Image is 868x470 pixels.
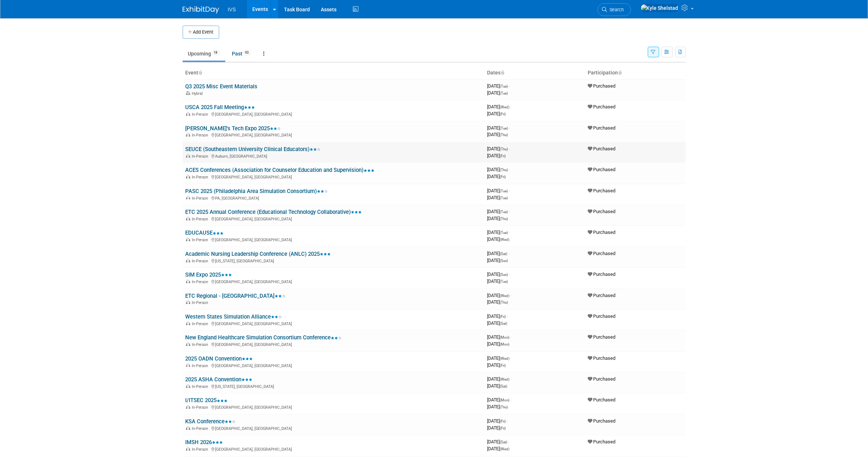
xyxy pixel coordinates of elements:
[500,105,510,109] span: (Wed)
[500,196,508,200] span: (Tue)
[192,112,211,117] span: In-Person
[588,355,616,361] span: Purchased
[192,238,211,242] span: In-Person
[186,362,482,368] div: [GEOGRAPHIC_DATA], [GEOGRAPHIC_DATA]
[511,397,512,402] span: -
[186,217,190,220] img: In-Person Event
[487,251,510,256] span: [DATE]
[588,104,616,109] span: Purchased
[500,321,507,325] span: (Sat)
[487,320,507,326] span: [DATE]
[588,397,616,402] span: Purchased
[487,425,506,431] span: [DATE]
[487,397,512,402] span: [DATE]
[186,341,482,347] div: [GEOGRAPHIC_DATA], [GEOGRAPHIC_DATA]
[487,188,510,193] span: [DATE]
[192,300,211,305] span: In-Person
[588,313,616,319] span: Purchased
[186,293,286,299] a: ETC Regional - [GEOGRAPHIC_DATA]
[500,426,506,430] span: (Fri)
[186,363,190,367] img: In-Person Event
[186,230,224,236] a: EDUCAUSE
[588,251,616,256] span: Purchased
[500,335,510,339] span: (Mon)
[509,125,510,131] span: -
[186,104,255,111] a: USCA 2025 Fall Meeting
[186,320,482,326] div: [GEOGRAPHIC_DATA], [GEOGRAPHIC_DATA]
[183,6,219,14] img: ExhibitDay
[509,209,510,214] span: -
[212,50,220,55] span: 18
[192,175,211,180] span: In-Person
[192,342,211,347] span: In-Person
[186,238,190,241] img: In-Person Event
[487,83,510,89] span: [DATE]
[500,238,510,242] span: (Wed)
[186,425,482,431] div: [GEOGRAPHIC_DATA], [GEOGRAPHIC_DATA]
[487,167,510,172] span: [DATE]
[487,153,506,158] span: [DATE]
[500,384,507,388] span: (Sat)
[186,154,190,158] img: In-Person Event
[192,405,211,410] span: In-Person
[192,426,211,431] span: In-Person
[186,397,228,404] a: I/ITSEC 2025
[487,418,508,424] span: [DATE]
[186,175,190,178] img: In-Person Event
[507,418,508,424] span: -
[186,280,190,283] img: In-Person Event
[501,70,505,76] a: Sort by Start Date
[511,104,512,109] span: -
[186,196,190,200] img: In-Person Event
[511,334,512,340] span: -
[192,154,211,159] span: In-Person
[186,404,482,410] div: [GEOGRAPHIC_DATA], [GEOGRAPHIC_DATA]
[500,133,508,137] span: (Thu)
[199,70,202,76] a: Sort by Event Name
[487,383,507,389] span: [DATE]
[186,146,321,153] a: SEUCE (Southeastern University Clinical Educators)
[186,209,362,215] a: ETC 2025 Annual Conference (Educational Technology Collaborative)
[186,383,482,389] div: [US_STATE], [GEOGRAPHIC_DATA]
[186,174,482,180] div: [GEOGRAPHIC_DATA], [GEOGRAPHIC_DATA]
[186,83,258,90] a: Q3 2025 Misc Event Materials
[500,419,506,423] span: (Fri)
[183,47,225,61] a: Upcoming18
[588,418,616,424] span: Purchased
[487,216,508,221] span: [DATE]
[509,439,510,444] span: -
[192,259,211,263] span: In-Person
[192,321,211,326] span: In-Person
[588,271,616,277] span: Purchased
[186,376,253,383] a: 2025 ASHA Convention
[186,251,331,257] a: Academic Nursing Leadership Conference (ANLC) 2025
[487,195,508,200] span: [DATE]
[588,376,616,382] span: Purchased
[588,334,616,340] span: Purchased
[500,363,506,367] span: (Fri)
[500,175,506,179] span: (Fri)
[487,293,512,298] span: [DATE]
[500,273,508,277] span: (Sun)
[487,362,506,368] span: [DATE]
[507,313,508,319] span: -
[186,426,190,430] img: In-Person Event
[186,439,223,446] a: IMSH 2026
[500,357,510,361] span: (Wed)
[618,70,622,76] a: Sort by Participation Type
[186,91,190,95] img: Hybrid Event
[487,230,510,235] span: [DATE]
[487,446,510,451] span: [DATE]
[487,111,506,116] span: [DATE]
[509,146,510,151] span: -
[487,355,512,361] span: [DATE]
[487,236,510,242] span: [DATE]
[588,167,616,172] span: Purchased
[186,384,190,388] img: In-Person Event
[509,251,510,256] span: -
[511,376,512,382] span: -
[588,83,616,89] span: Purchased
[487,439,510,444] span: [DATE]
[186,259,190,262] img: In-Person Event
[500,280,508,284] span: (Tue)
